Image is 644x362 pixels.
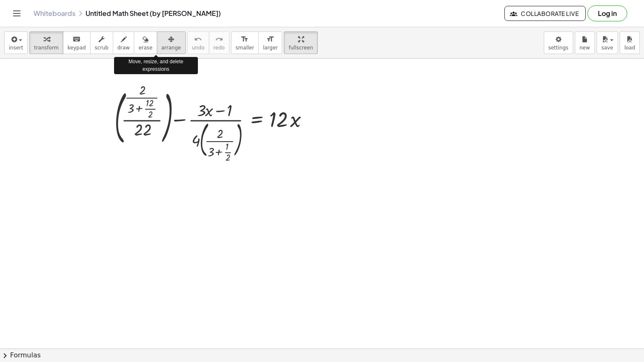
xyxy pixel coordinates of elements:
span: insert [9,45,23,51]
button: scrub [90,31,113,54]
button: draw [113,31,135,54]
button: new [575,31,595,54]
span: larger [263,45,278,51]
div: Move, resize, and delete expressions [114,57,198,74]
button: save [597,31,618,54]
button: transform [29,31,63,54]
span: load [624,45,635,51]
button: fullscreen [284,31,317,54]
span: Collaborate Live [512,10,579,17]
button: erase [134,31,157,54]
i: format_size [241,34,249,44]
span: settings [548,45,569,51]
i: format_size [266,34,274,44]
button: Collaborate Live [504,6,586,21]
button: format_sizesmaller [231,31,259,54]
i: redo [215,34,223,44]
i: keyboard [73,34,80,44]
button: undoundo [187,31,209,54]
span: smaller [236,45,254,51]
span: undo [192,45,205,51]
button: keyboardkeypad [63,31,91,54]
span: scrub [95,45,109,51]
span: arrange [161,45,181,51]
button: redoredo [209,31,229,54]
button: Toggle navigation [10,7,23,20]
button: load [620,31,640,54]
span: draw [117,45,130,51]
span: transform [34,45,59,51]
button: settings [544,31,573,54]
i: undo [194,34,202,44]
span: new [579,45,590,51]
button: arrange [157,31,186,54]
button: format_sizelarger [258,31,282,54]
span: save [601,45,613,51]
a: Whiteboards [34,9,75,18]
span: fullscreen [288,45,313,51]
span: keypad [68,45,86,51]
button: insert [4,31,28,54]
span: redo [213,45,225,51]
button: Log in [587,5,627,21]
span: erase [138,45,152,51]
